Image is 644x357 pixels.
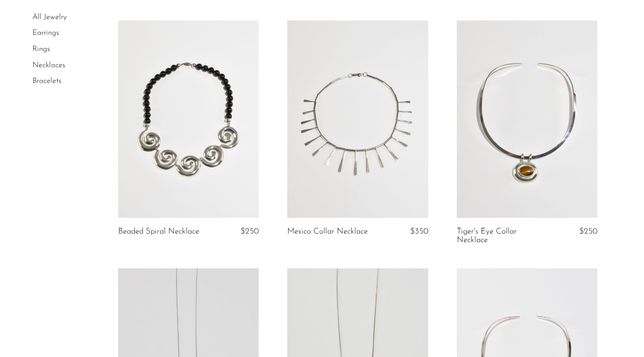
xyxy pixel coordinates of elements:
a: Bracelets [32,77,61,85]
a: Beaded Spiral Necklace [118,227,199,236]
span: $350 [410,227,428,235]
a: Earrings [32,30,59,37]
a: Rings [32,45,50,53]
a: All Jewelry [32,13,67,21]
a: Tiger's Eye Collar Necklace [457,227,550,245]
span: $250 [241,227,259,235]
a: Mexico Collar Necklace [287,227,368,236]
a: Necklaces [32,61,65,69]
span: $250 [579,227,597,235]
